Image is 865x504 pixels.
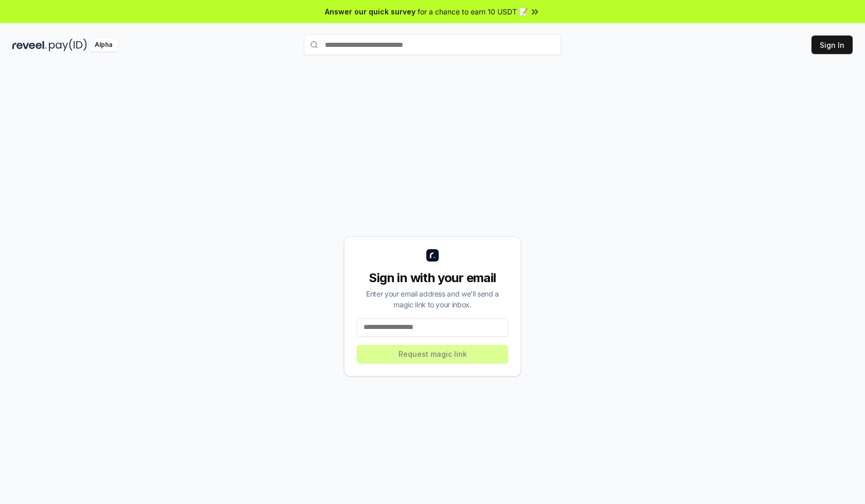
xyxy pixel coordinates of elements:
[325,6,416,17] span: Answer our quick survey
[89,39,118,51] div: Alpha
[811,36,853,54] button: Sign In
[49,39,87,51] img: pay_id
[357,288,508,310] div: Enter your email address and we’ll send a magic link to your inbox.
[418,6,528,17] span: for a chance to earn 10 USDT 📝
[12,39,47,51] img: reveel_dark
[426,249,439,262] img: logo_small
[357,270,508,286] div: Sign in with your email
